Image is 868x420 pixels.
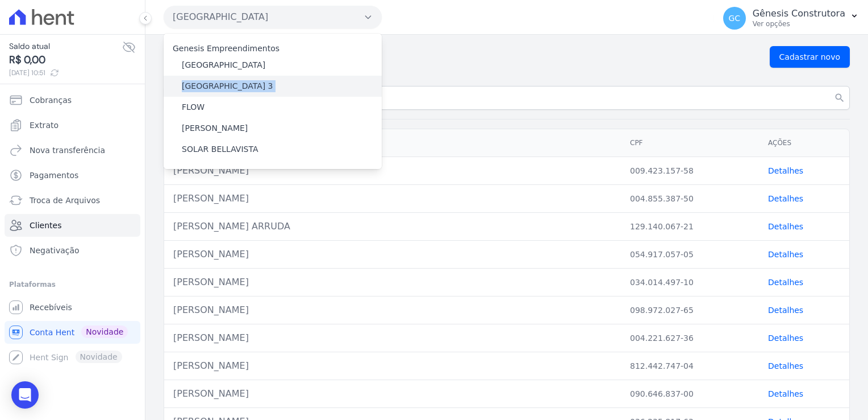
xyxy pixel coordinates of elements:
[173,44,279,53] label: Genesis Empreendimentos
[5,214,140,237] a: Clientes
[5,114,140,137] a: Extrato
[621,297,759,324] td: 098.972.027-65
[30,195,100,206] span: Troca de Arquivos
[621,213,759,241] td: 129.140.067-21
[30,245,80,256] span: Negativação
[5,296,140,319] a: Recebíveis
[621,380,759,408] td: 090.646.837-00
[81,326,128,338] span: Novidade
[621,129,759,157] th: CPF
[768,166,803,175] a: Detalhes
[829,86,850,110] button: search
[173,275,612,289] div: [PERSON_NAME]
[5,321,140,344] a: Conta Hent Novidade
[768,361,803,370] a: Detalhes
[621,157,759,185] td: 009.423.157-58
[30,302,72,313] span: Recebíveis
[759,129,849,157] th: Ações
[621,185,759,213] td: 004.855.387-50
[714,2,868,34] button: GC Gênesis Construtora Ver opções
[30,220,61,231] span: Clientes
[779,51,840,63] span: Cadastrar novo
[30,94,72,106] span: Cobranças
[30,170,78,181] span: Pagamentos
[621,269,759,297] td: 034.014.497-10
[728,14,740,22] span: GC
[30,120,59,131] span: Extrato
[182,101,205,113] label: FLOW
[768,250,803,259] a: Detalhes
[9,89,136,369] nav: Sidebar
[9,68,122,78] span: [DATE] 10:51
[768,222,803,231] a: Detalhes
[173,331,612,345] div: [PERSON_NAME]
[753,8,845,19] p: Gênesis Construtora
[182,59,265,71] label: [GEOGRAPHIC_DATA]
[173,303,612,317] div: [PERSON_NAME]
[768,333,803,343] a: Detalhes
[9,278,136,291] div: Plataformas
[173,192,612,205] div: [PERSON_NAME]
[182,122,248,134] label: [PERSON_NAME]
[621,241,759,269] td: 054.917.057-05
[30,145,105,156] span: Nova transferência
[30,327,74,338] span: Conta Hent
[11,381,39,409] div: Open Intercom Messenger
[770,46,850,68] a: Cadastrar novo
[182,80,273,92] label: [GEOGRAPHIC_DATA] 3
[164,129,621,157] th: Nome
[164,6,382,28] button: [GEOGRAPHIC_DATA]
[173,387,612,401] div: [PERSON_NAME]
[173,220,612,233] div: [PERSON_NAME] ARRUDA
[5,89,140,112] a: Cobranças
[834,92,845,104] i: search
[621,352,759,380] td: 812.442.747-04
[5,239,140,262] a: Negativação
[164,86,850,110] input: Buscar por nome, CPF ou email
[753,19,845,28] p: Ver opções
[5,164,140,187] a: Pagamentos
[173,359,612,373] div: [PERSON_NAME]
[5,139,140,162] a: Nova transferência
[768,306,803,315] a: Detalhes
[768,194,803,203] a: Detalhes
[173,248,612,261] div: [PERSON_NAME]
[9,40,122,52] span: Saldo atual
[5,189,140,212] a: Troca de Arquivos
[173,164,612,178] div: [PERSON_NAME]
[768,278,803,287] a: Detalhes
[182,143,258,155] label: SOLAR BELLAVISTA
[768,389,803,398] a: Detalhes
[621,324,759,352] td: 004.221.627-36
[9,52,122,68] span: R$ 0,00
